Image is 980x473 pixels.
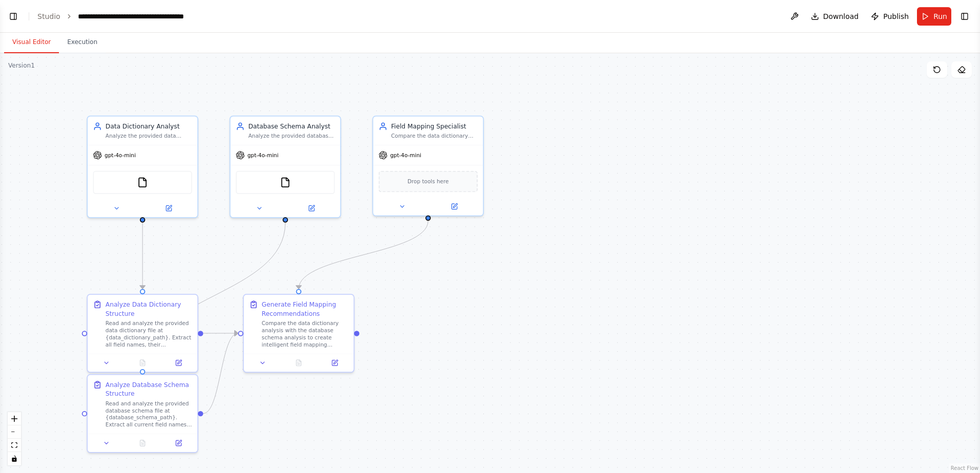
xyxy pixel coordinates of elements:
[59,32,106,53] button: Execution
[87,374,198,453] div: Analyze Database Schema StructureRead and analyze the provided database schema file at {database_...
[280,357,318,368] button: No output available
[429,201,479,212] button: Open in side panel
[138,223,147,289] g: Edge from 97769f72-b3f4-4d29-8a41-f3035dfdc049 to 4a5a96cb-60b2-4b39-a7be-796cd6a17846
[106,300,192,318] div: Analyze Data Dictionary Structure
[203,329,238,337] g: Edge from 4a5a96cb-60b2-4b39-a7be-796cd6a17846 to b88b3ccd-4f05-4603-8b3b-6542eb848879
[243,294,355,373] div: Generate Field Mapping RecommendationsCompare the data dictionary analysis with the database sche...
[124,357,161,368] button: No output available
[390,152,421,159] span: gpt-4o-mini
[87,116,198,218] div: Data Dictionary AnalystAnalyze the provided data dictionary to extract field names, descriptions,...
[8,412,21,425] button: zoom in
[8,439,21,452] button: fit view
[262,319,349,348] div: Compare the data dictionary analysis with the database schema analysis to create intelligent fiel...
[106,319,192,348] div: Read and analyze the provided data dictionary file at {data_dictionary_path}. Extract all field n...
[933,11,947,21] span: Run
[8,425,21,439] button: zoom out
[262,300,349,318] div: Generate Field Mapping Recommendations
[4,32,59,53] button: Visual Editor
[248,122,335,131] div: Database Schema Analyst
[8,412,21,465] div: React Flow controls
[391,122,478,131] div: Field Mapping Specialist
[37,11,193,21] nav: breadcrumb
[391,133,478,140] div: Compare the data dictionary and database schema to create intelligent "from -> to" field mappings...
[37,12,60,20] a: Studio
[319,357,350,368] button: Open in side panel
[917,7,951,26] button: Run
[144,203,194,213] button: Open in side panel
[137,177,148,188] img: FileReadTool
[8,61,35,70] div: Version 1
[372,116,484,217] div: Field Mapping SpecialistCompare the data dictionary and database schema to create intelligent "fr...
[286,203,336,213] button: Open in side panel
[8,452,21,465] button: toggle interactivity
[951,465,978,471] a: React Flow attribution
[230,116,341,218] div: Database Schema AnalystAnalyze the provided database schema or structure to extract current field...
[248,152,279,159] span: gpt-4o-mini
[105,152,136,159] span: gpt-4o-mini
[280,177,291,188] img: FileReadTool
[294,221,433,289] g: Edge from 2146fab1-5e04-4ecc-a3a9-4ee6843dbec9 to b88b3ccd-4f05-4603-8b3b-6542eb848879
[248,133,335,140] div: Analyze the provided database schema or structure to extract current field names, data types, and...
[163,438,194,448] button: Open in side panel
[883,11,909,21] span: Publish
[106,133,192,140] div: Analyze the provided data dictionary to extract field names, descriptions, and data types. Create...
[163,357,194,368] button: Open in side panel
[106,122,192,131] div: Data Dictionary Analyst
[106,380,192,398] div: Analyze Database Schema Structure
[823,11,859,21] span: Download
[87,294,198,373] div: Analyze Data Dictionary StructureRead and analyze the provided data dictionary file at {data_dict...
[807,7,863,26] button: Download
[106,400,192,428] div: Read and analyze the provided database schema file at {database_schema_path}. Extract all current...
[124,438,161,448] button: No output available
[407,177,449,186] span: Drop tools here
[867,7,913,26] button: Publish
[203,329,238,418] g: Edge from 6628e641-df4e-4fb6-ae7c-6f3aba53b49e to b88b3ccd-4f05-4603-8b3b-6542eb848879
[138,223,290,369] g: Edge from b8bf633e-ddc7-469f-bad8-796e771d1174 to 6628e641-df4e-4fb6-ae7c-6f3aba53b49e
[6,9,21,24] button: Show left sidebar
[957,9,972,24] button: Show right sidebar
